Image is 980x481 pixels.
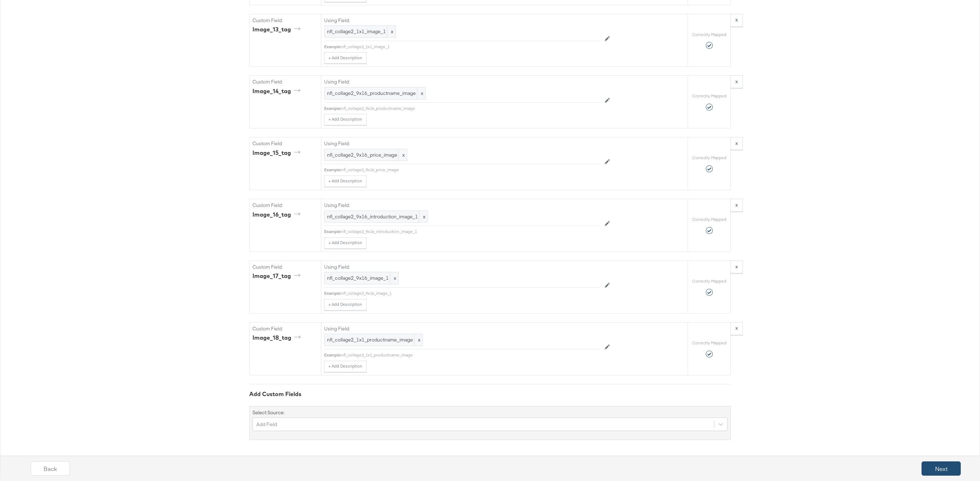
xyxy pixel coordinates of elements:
[327,275,396,282] span: nfl_collage2_9x16_image_1
[730,75,743,88] button: x
[252,25,303,34] div: image_13_tag
[341,44,601,50] div: nfl_collage2_1x1_image_1
[252,325,318,332] label: Custom Field:
[398,149,407,161] span: x
[324,237,367,249] button: + Add Description
[327,90,423,97] span: nfl_collage2_9x16_productname_image
[324,140,601,147] label: Using Field:
[417,87,425,99] span: x
[735,325,738,331] strong: x
[327,213,425,220] span: nfl_collage2_9x16_introduction_image_1
[252,409,285,416] label: Select Source:
[324,176,367,187] button: + Add Description
[252,211,303,219] div: image_16_tag
[324,79,601,85] label: Using Field:
[730,137,743,150] button: x
[252,264,318,270] label: Custom Field:
[730,322,743,335] button: x
[735,140,738,146] strong: x
[252,140,318,147] label: Custom Field:
[252,202,318,209] label: Custom Field:
[252,334,303,342] div: image_18_tag
[327,152,404,158] span: nfl_collage2_9x16_price_image
[324,299,367,310] button: + Add Description
[252,17,318,24] label: Custom Field:
[324,106,341,111] div: Example:
[324,44,341,50] div: Example:
[692,340,726,346] label: Correctly Mapped
[735,202,738,208] strong: x
[419,211,428,223] span: x
[922,461,961,476] button: Next
[692,278,726,284] label: Correctly Mapped
[341,352,601,358] div: nfl_collage2_1x1_productname_image
[730,14,743,27] button: x
[324,17,601,24] label: Using Field:
[341,106,601,111] div: nfl_collage2_9x16_productname_image
[387,26,395,37] span: x
[324,325,601,332] label: Using Field:
[692,32,726,37] label: Correctly Mapped
[327,336,420,343] span: nfl_collage2_1x1_productname_image
[324,361,367,372] button: + Add Description
[324,290,341,296] div: Example:
[341,167,601,173] div: nfl_collage2_9x16_price_image
[730,199,743,212] button: x
[256,421,277,428] div: Add Field
[735,263,738,270] strong: x
[692,155,726,161] label: Correctly Mapped
[735,78,738,85] strong: x
[249,390,731,398] div: Add Custom Fields
[324,167,341,173] div: Example:
[324,264,601,270] label: Using Field:
[324,114,367,125] button: + Add Description
[324,352,341,358] div: Example:
[327,28,393,35] span: nfl_collage2_1x1_image_1
[252,79,318,85] label: Custom Field:
[735,16,738,23] strong: x
[31,461,70,476] button: Back
[692,217,726,222] label: Correctly Mapped
[414,334,423,346] span: x
[341,229,601,234] div: nfl_collage2_9x16_introduction_image_1
[252,87,303,95] div: image_14_tag
[252,272,303,280] div: image_17_tag
[324,229,341,234] div: Example:
[730,260,743,273] button: x
[324,202,601,209] label: Using Field:
[252,149,303,157] div: image_15_tag
[390,272,398,284] span: x
[692,93,726,99] label: Correctly Mapped
[324,52,367,64] button: + Add Description
[341,290,601,296] div: nfl_collage2_9x16_image_1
